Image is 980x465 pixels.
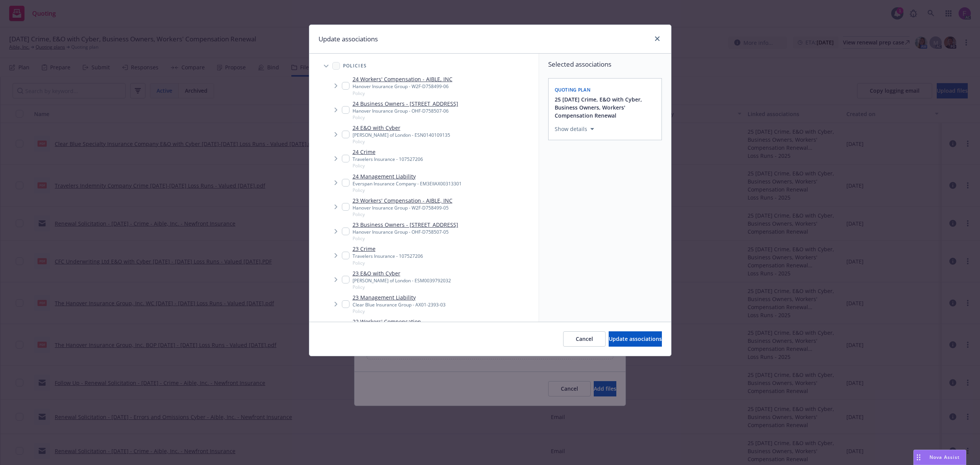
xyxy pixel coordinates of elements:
[353,180,462,187] div: Everspan Insurance Company - EM3EIIAX00313301
[653,34,662,43] a: close
[548,60,662,69] span: Selected associations
[929,454,960,460] span: Nova Assist
[609,335,662,342] span: Update associations
[353,100,458,108] a: 24 Business Owners - [STREET_ADDRESS]
[353,245,423,253] a: 23 Crime
[353,229,458,235] div: Hanover Insurance Group - OHF-D758507-05
[353,162,423,169] span: Policy
[353,211,452,218] span: Policy
[343,64,367,68] span: Policies
[353,260,423,266] span: Policy
[353,308,446,314] span: Policy
[353,253,423,259] div: Travelers Insurance - 107527206
[576,335,593,342] span: Cancel
[353,187,462,193] span: Policy
[353,269,451,277] a: 23 E&O with Cyber
[353,156,423,162] div: Travelers Insurance - 107527206
[353,108,458,114] div: Hanover Insurance Group - OHF-D758507-06
[353,75,452,83] a: 24 Workers' Compensation - AIBLE, INC
[353,124,450,132] a: 24 E&O with Cyber
[318,34,378,44] h1: Update associations
[353,205,452,211] div: Hanover Insurance Group - W2F-D758499-05
[353,196,452,205] a: 23 Workers' Compensation - AIBLE, INC
[353,301,446,308] div: Clear Blue Insurance Group - AX01-2393-03
[353,235,458,242] span: Policy
[353,90,452,97] span: Policy
[353,221,458,229] a: 23 Business Owners - [STREET_ADDRESS]
[353,277,451,284] div: [PERSON_NAME] of London - ESM0039792032
[353,148,423,156] a: 24 Crime
[353,293,446,301] a: 23 Management Liability
[913,450,966,465] button: Nova Assist
[353,318,448,326] a: 22 Workers' Compensation
[353,132,450,138] div: [PERSON_NAME] of London - ESN0140109135
[914,450,923,465] div: Drag to move
[555,95,657,120] button: 25 [DATE] Crime, E&O with Cyber, Business Owners, Workers' Compensation Renewal
[353,172,462,180] a: 24 Management Liability
[609,331,662,347] button: Update associations
[552,124,597,134] button: Show details
[353,284,451,290] span: Policy
[353,83,452,90] div: Hanover Insurance Group - W2F-D758499-06
[555,87,591,93] span: Quoting plan
[353,114,458,121] span: Policy
[353,138,450,145] span: Policy
[563,331,606,347] button: Cancel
